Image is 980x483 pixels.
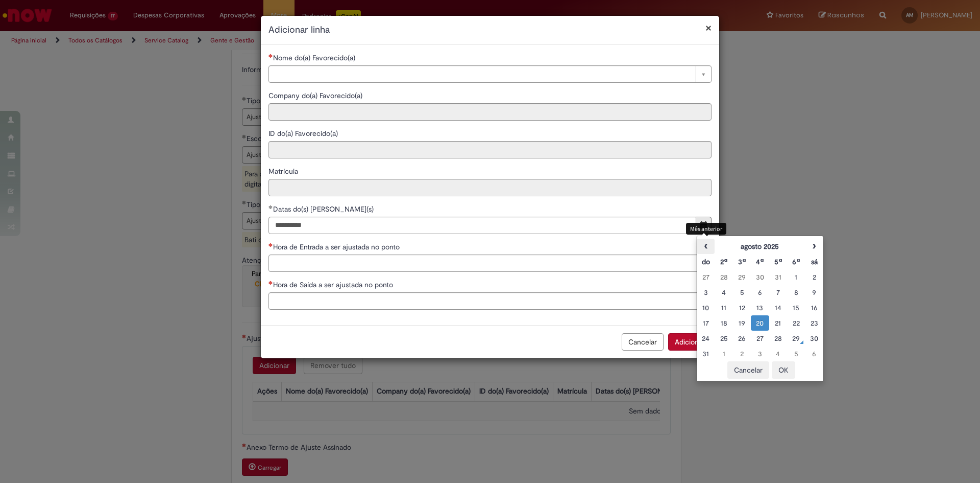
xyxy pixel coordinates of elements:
[268,167,300,176] span: Somente leitura - Matrícula
[699,349,712,359] div: 31 August 2025 Sunday
[772,318,785,328] div: 21 August 2025 Thursday
[699,333,712,343] div: 24 August 2025 Sunday
[699,318,712,328] div: 17 August 2025 Sunday
[668,333,712,351] button: Adicionar
[715,239,805,254] th: agosto 2025. Alternar mês
[268,255,712,272] input: Hora de Entrada a ser ajustada no ponto
[736,303,748,313] div: 12 August 2025 Tuesday
[790,303,802,313] div: 15 August 2025 Friday
[686,223,726,235] div: Mês anterior
[772,361,795,379] button: OK
[696,236,824,382] div: Escolher data
[268,292,712,310] input: Hora de Saída a ser ajustada no ponto
[696,217,712,234] button: Mostrar calendário para Datas do(s) Ajuste(s)
[772,272,785,282] div: 31 July 2025 Thursday
[717,272,730,282] div: 28 July 2025 Monday
[268,205,273,209] span: Obrigatório Preenchido
[808,318,821,328] div: 23 August 2025 Saturday
[772,349,785,359] div: 04 September 2025 Thursday
[808,349,821,359] div: 06 September 2025 Saturday
[268,281,273,285] span: Necessários
[753,318,766,328] div: O seletor de data foi aberto.20 August 2025 Wednesday
[268,54,273,58] span: Necessários
[736,287,748,297] div: 05 August 2025 Tuesday
[808,303,821,313] div: 16 August 2025 Saturday
[727,361,769,379] button: Cancelar
[268,103,712,121] input: Company do(a) Favorecido(a)
[787,254,805,269] th: Sexta-feira
[268,129,340,138] span: Somente leitura - ID do(a) Favorecido(a)
[622,333,664,351] button: Cancelar
[790,287,802,297] div: 08 August 2025 Friday
[717,333,730,343] div: 25 August 2025 Monday
[699,287,712,297] div: 03 August 2025 Sunday
[772,303,785,313] div: 14 August 2025 Thursday
[772,333,785,343] div: 28 August 2025 Thursday
[736,272,748,282] div: 29 July 2025 Tuesday
[699,303,712,313] div: 10 August 2025 Sunday
[268,217,696,234] input: Datas do(s) Ajuste(s) 20 August 2025 Wednesday
[772,287,785,297] div: 07 August 2025 Thursday
[273,204,376,214] span: Datas do(s) [PERSON_NAME](s)
[753,287,766,297] div: 06 August 2025 Wednesday
[705,22,712,33] button: Fechar modal
[733,254,751,269] th: Terça-feira
[697,239,715,254] th: Mês anterior
[753,333,766,343] div: 27 August 2025 Wednesday
[268,141,712,158] input: ID do(a) Favorecido(a)
[717,303,730,313] div: 11 August 2025 Monday
[273,53,357,62] span: Necessários - Nome do(a) Favorecido(a)
[268,24,712,37] h2: Adicionar linha
[717,318,730,328] div: 18 August 2025 Monday
[699,272,712,282] div: 27 July 2025 Sunday
[805,239,823,254] th: Próximo mês
[805,254,823,269] th: Sábado
[790,349,802,359] div: 05 September 2025 Friday
[717,287,730,297] div: 04 August 2025 Monday
[753,272,766,282] div: 30 July 2025 Wednesday
[751,254,769,269] th: Quarta-feira
[273,280,395,289] span: Hora de Saída a ser ajustada no ponto
[697,254,715,269] th: Domingo
[808,272,821,282] div: 02 August 2025 Saturday
[790,318,802,328] div: 22 August 2025 Friday
[268,243,273,247] span: Necessários
[790,333,802,343] div: 29 August 2025 Friday
[736,349,748,359] div: 02 September 2025 Tuesday
[790,272,802,282] div: 01 August 2025 Friday
[273,242,402,251] span: Hora de Entrada a ser ajustada no ponto
[808,287,821,297] div: 09 August 2025 Saturday
[808,333,821,343] div: 30 August 2025 Saturday
[753,303,766,313] div: 13 August 2025 Wednesday
[717,349,730,359] div: 01 September 2025 Monday
[268,65,712,83] a: Limpar campo Nome do(a) Favorecido(a)
[268,179,712,196] input: Matrícula
[769,254,787,269] th: Quinta-feira
[268,91,364,100] span: Somente leitura - Company do(a) Favorecido(a)
[736,333,748,343] div: 26 August 2025 Tuesday
[736,318,748,328] div: 19 August 2025 Tuesday
[753,349,766,359] div: 03 September 2025 Wednesday
[715,254,732,269] th: Segunda-feira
